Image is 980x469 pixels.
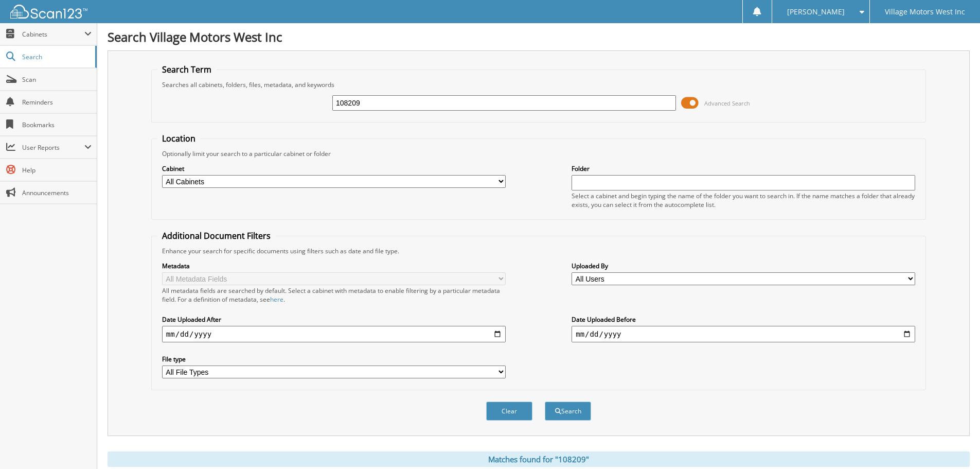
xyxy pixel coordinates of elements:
[572,262,915,270] label: Uploaded By
[22,98,92,107] span: Reminders
[157,247,920,255] div: Enhance your search for specific documents using filters such as date and file type.
[157,80,920,89] div: Searches all cabinets, folders, files, metadata, and keywords
[572,164,915,173] label: Folder
[572,326,915,342] input: end
[22,75,92,84] span: Scan
[22,30,84,39] span: Cabinets
[22,120,92,129] span: Bookmarks
[157,230,276,241] legend: Additional Document Filters
[22,143,84,152] span: User Reports
[22,188,92,197] span: Announcements
[162,355,506,363] label: File type
[22,166,92,175] span: Help
[486,402,532,421] button: Clear
[108,28,970,45] h1: Search Village Motors West Inc
[22,53,90,61] span: Search
[572,192,915,209] div: Select a cabinet and begin typing the name of the folder you want to search in. If the name match...
[162,262,506,270] label: Metadata
[162,326,506,342] input: start
[108,451,970,467] div: Matches found for "108209"
[157,64,217,75] legend: Search Term
[885,9,965,15] span: Village Motors West Inc
[157,133,201,144] legend: Location
[572,315,915,324] label: Date Uploaded Before
[162,315,506,324] label: Date Uploaded After
[10,5,87,19] img: scan123-logo-white.svg
[162,164,506,173] label: Cabinet
[704,99,750,107] span: Advanced Search
[270,295,283,304] a: here
[157,149,920,158] div: Optionally limit your search to a particular cabinet or folder
[787,9,845,15] span: [PERSON_NAME]
[162,286,506,304] div: All metadata fields are searched by default. Select a cabinet with metadata to enable filtering b...
[545,402,591,421] button: Search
